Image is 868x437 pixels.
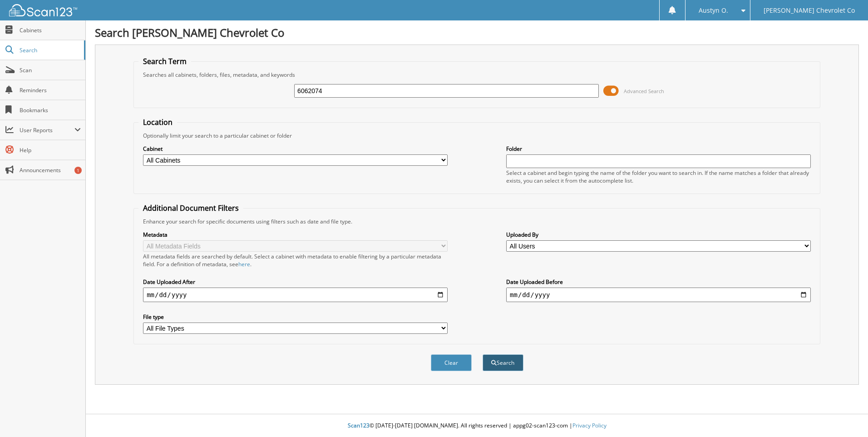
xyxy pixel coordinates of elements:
[138,132,815,139] div: Optionally limit your search to a particular cabinet or folder
[20,126,74,134] span: User Reports
[143,145,448,153] label: Cabinet
[74,167,82,174] div: 1
[143,288,448,302] input: start
[95,25,859,40] h1: Search [PERSON_NAME] Chevrolet Co
[506,231,811,238] label: Uploaded By
[506,145,811,153] label: Folder
[20,146,81,154] span: Help
[20,166,81,174] span: Announcements
[143,253,448,268] div: All metadata fields are searched by default. Select a cabinet with metadata to enable filtering b...
[348,422,370,429] span: Scan123
[138,218,815,225] div: Enhance your search for specific documents using filters such as date and file type.
[431,354,472,371] button: Clear
[572,422,607,429] a: Privacy Policy
[20,106,81,114] span: Bookmarks
[20,66,81,74] span: Scan
[143,231,448,238] label: Metadata
[20,46,79,54] span: Search
[238,260,250,268] a: here
[20,26,81,34] span: Cabinets
[138,203,243,213] legend: Additional Document Filters
[86,415,868,437] div: © [DATE]-[DATE] [DOMAIN_NAME]. All rights reserved | appg02-scan123-com |
[138,71,815,79] div: Searches all cabinets, folders, files, metadata, and keywords
[764,8,855,13] span: [PERSON_NAME] Chevrolet Co
[506,278,811,286] label: Date Uploaded Before
[138,56,191,66] legend: Search Term
[699,8,728,13] span: Austyn O.
[143,278,448,286] label: Date Uploaded After
[506,288,811,302] input: end
[624,88,664,94] span: Advanced Search
[506,169,811,184] div: Select a cabinet and begin typing the name of the folder you want to search in. If the name match...
[20,86,81,94] span: Reminders
[483,354,523,371] button: Search
[9,4,77,16] img: scan123-logo-white.svg
[138,117,177,127] legend: Location
[143,313,448,321] label: File type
